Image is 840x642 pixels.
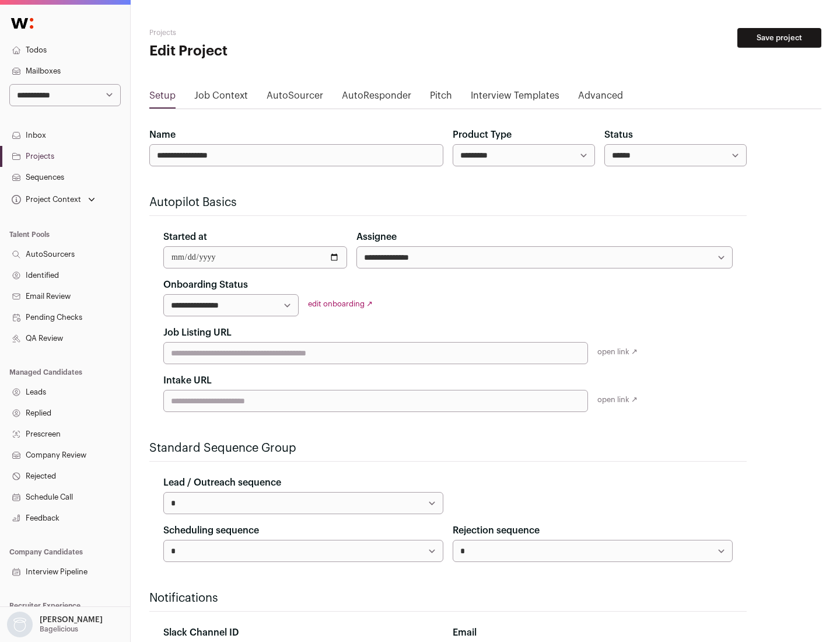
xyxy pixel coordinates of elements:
[737,28,821,48] button: Save project
[342,89,411,107] a: AutoResponder
[149,440,747,456] h2: Standard Sequence Group
[5,12,40,35] img: Wellfound
[356,230,397,244] label: Assignee
[163,374,212,388] label: Intake URL
[163,278,248,292] label: Onboarding Status
[604,128,633,142] label: Status
[578,89,623,107] a: Advanced
[40,615,103,624] p: [PERSON_NAME]
[149,42,373,61] h1: Edit Project
[453,524,540,538] label: Rejection sequence
[9,195,81,204] div: Project Context
[149,194,747,211] h2: Autopilot Basics
[149,128,176,142] label: Name
[163,326,232,340] label: Job Listing URL
[9,191,97,208] button: Open dropdown
[163,230,207,244] label: Started at
[430,89,452,107] a: Pitch
[7,612,33,637] img: nopic.png
[471,89,559,107] a: Interview Templates
[40,624,78,634] p: Bagelicious
[308,300,373,308] a: edit onboarding ↗
[149,28,373,37] h2: Projects
[163,524,259,538] label: Scheduling sequence
[267,89,323,107] a: AutoSourcer
[149,590,747,606] h2: Notifications
[163,626,239,640] label: Slack Channel ID
[163,476,281,490] label: Lead / Outreach sequence
[453,626,733,640] div: Email
[453,128,512,142] label: Product Type
[149,89,176,107] a: Setup
[194,89,248,107] a: Job Context
[5,612,105,637] button: Open dropdown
